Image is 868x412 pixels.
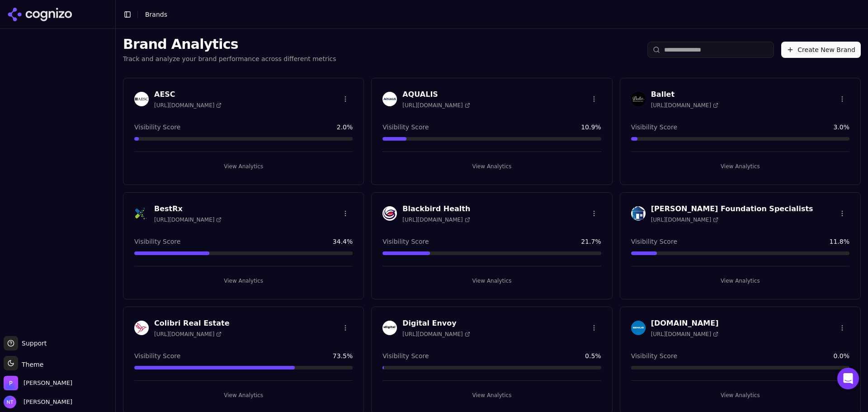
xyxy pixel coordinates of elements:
[154,216,222,223] span: [URL][DOMAIN_NAME]
[4,376,18,390] img: Perrill
[402,89,470,100] h3: AQUALIS
[651,204,813,214] h3: [PERSON_NAME] Foundation Specialists
[651,331,718,338] span: [URL][DOMAIN_NAME]
[337,123,353,132] span: 2.0 %
[651,102,718,109] span: [URL][DOMAIN_NAME]
[382,206,397,221] img: Blackbird Health
[382,351,429,360] span: Visibility Score
[382,159,601,174] button: View Analytics
[631,206,646,221] img: Cantey Foundation Specialists
[20,398,72,406] span: [PERSON_NAME]
[154,331,222,338] span: [URL][DOMAIN_NAME]
[585,351,601,360] span: 0.5 %
[833,351,849,360] span: 0.0 %
[4,376,72,390] button: Open organization switcher
[382,388,601,403] button: View Analytics
[581,237,601,246] span: 21.7 %
[24,379,72,387] span: Perrill
[154,318,230,329] h3: Colibri Real Estate
[631,92,646,106] img: Ballet
[651,89,718,100] h3: Ballet
[18,361,43,368] span: Theme
[333,237,353,246] span: 34.4 %
[830,237,849,246] span: 11.8 %
[581,123,601,132] span: 10.9 %
[134,321,149,335] img: Colibri Real Estate
[651,216,718,223] span: [URL][DOMAIN_NAME]
[134,92,149,106] img: AESC
[4,396,72,408] button: Open user button
[382,274,601,288] button: View Analytics
[631,351,677,360] span: Visibility Score
[154,89,222,100] h3: AESC
[134,388,353,403] button: View Analytics
[333,351,353,360] span: 73.5 %
[631,159,849,174] button: View Analytics
[134,237,180,246] span: Visibility Score
[382,321,397,335] img: Digital Envoy
[631,123,677,132] span: Visibility Score
[651,318,719,329] h3: [DOMAIN_NAME]
[134,159,353,174] button: View Analytics
[833,123,849,132] span: 3.0 %
[402,216,470,223] span: [URL][DOMAIN_NAME]
[631,388,849,403] button: View Analytics
[123,54,336,63] p: Track and analyze your brand performance across different metrics
[134,351,180,360] span: Visibility Score
[402,331,470,338] span: [URL][DOMAIN_NAME]
[154,102,222,109] span: [URL][DOMAIN_NAME]
[134,123,180,132] span: Visibility Score
[382,92,397,106] img: AQUALIS
[402,102,470,109] span: [URL][DOMAIN_NAME]
[631,321,646,335] img: GeniusQ.io
[4,396,16,408] img: Nate Tower
[382,123,429,132] span: Visibility Score
[781,42,861,58] button: Create New Brand
[837,368,859,389] div: Open Intercom Messenger
[134,274,353,288] button: View Analytics
[145,11,167,18] span: Brands
[382,237,429,246] span: Visibility Score
[402,204,470,214] h3: Blackbird Health
[402,318,470,329] h3: Digital Envoy
[18,339,47,348] span: Support
[631,237,677,246] span: Visibility Score
[145,10,167,19] nav: breadcrumb
[631,274,849,288] button: View Analytics
[134,206,149,221] img: BestRx
[154,204,222,214] h3: BestRx
[123,36,336,52] h1: Brand Analytics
